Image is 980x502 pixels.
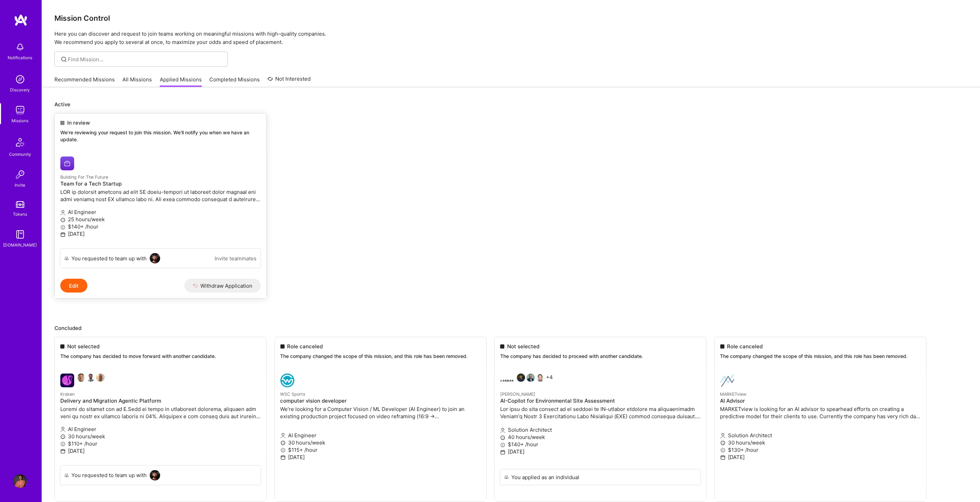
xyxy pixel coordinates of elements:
[210,76,260,87] a: Completed Missions
[10,86,30,93] div: Discovery
[13,72,27,86] img: discovery
[11,474,29,488] a: User Avatar
[54,76,115,87] a: Recommended Missions
[60,216,261,223] p: 25 hours/week
[15,181,26,189] div: Invite
[60,55,68,63] i: icon SearchGrey
[68,56,223,63] input: Find Mission...
[60,181,261,187] h4: Team for a Tech Startup
[9,151,31,158] div: Community
[13,168,27,181] img: Invite
[60,230,261,237] p: [DATE]
[12,117,29,124] div: Missions
[60,156,74,170] img: Building For The Future company logo
[67,119,90,126] span: In review
[13,474,27,488] img: User Avatar
[54,30,968,46] p: Here you can discover and request to join teams working on meaningful missions with high-quality ...
[123,76,152,87] a: All Missions
[71,255,147,262] div: You requested to team up with
[60,208,261,216] p: AI Engineer
[54,14,968,23] h3: Mission Control
[8,54,33,61] div: Notifications
[215,255,257,262] a: Invite teammates
[60,210,66,215] i: icon Applicant
[16,201,24,208] img: tokens
[14,14,28,26] img: logo
[13,103,27,117] img: teamwork
[54,324,968,332] p: Concluded
[60,174,108,180] small: Building For The Future
[13,227,27,241] img: guide book
[60,225,66,230] i: icon MoneyGray
[60,188,261,203] p: LOR ip dolorsit ametcons ad elit SE doeiu-tempori ut laboreet dolor magnaal eni admi veniamq nost...
[13,40,27,54] img: bell
[160,76,202,87] a: Applied Missions
[60,232,66,237] i: icon Calendar
[54,101,968,108] p: Active
[55,151,266,248] a: Building For The Future company logoBuilding For The FutureTeam for a Tech StartupLOR ip dolorsit...
[268,75,311,87] a: Not Interested
[13,210,27,218] div: Tokens
[184,279,261,293] button: Withdraw Application
[150,253,160,263] img: User Avatar
[60,217,66,223] i: icon Clock
[60,223,261,230] p: $140+ /hour
[60,279,87,293] button: Edit
[12,134,28,151] img: Community
[60,129,261,143] p: We're reviewing your request to join this mission. We'll notify you when we have an update.
[3,241,37,249] div: [DOMAIN_NAME]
